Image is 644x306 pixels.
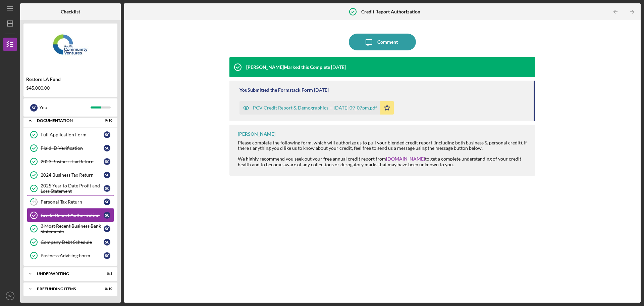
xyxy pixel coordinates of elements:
div: S c [104,172,110,178]
time: 2025-09-29 17:53 [331,64,346,70]
div: S c [104,252,110,259]
div: Restore LA Fund [26,77,115,82]
div: Business Advising Form [41,253,104,258]
a: Full Application FormSc [27,128,114,141]
button: PCV Credit Report & Demographics -- [DATE] 09_07pm.pdf [239,101,394,115]
div: Personal Tax Return [41,199,104,205]
a: Plaid ID VerificationSc [27,141,114,155]
a: Company Debt ScheduleSc [27,235,114,249]
div: S c [104,185,110,192]
div: 2024 Business Tax Return [41,172,104,178]
div: 3 Most Recent Business Bank Statements [41,223,104,234]
div: S c [104,158,110,165]
div: 9 / 10 [100,119,112,123]
div: Company Debt Schedule [41,239,104,245]
b: Checklist [61,9,80,14]
a: 3 Most Recent Business Bank StatementsSc [27,222,114,235]
div: Comment [377,34,398,50]
div: Please complete the following form, which will authorize us to pull your blended credit report (i... [238,140,529,167]
div: S c [104,199,110,205]
div: 2023 Business Tax Return [41,159,104,164]
div: PCV Credit Report & Demographics -- [DATE] 09_07pm.pdf [253,105,377,111]
div: Documentation [37,119,96,123]
a: Credit Report AuthorizationSc [27,209,114,222]
div: S c [104,145,110,151]
a: 2025 Year to Date Profit and Loss StatementSc [27,182,114,195]
div: 0 / 10 [100,287,112,291]
div: You [39,102,91,113]
div: S c [104,239,110,246]
a: [DOMAIN_NAME] [386,156,425,162]
a: Business Advising FormSc [27,249,114,262]
a: 2024 Business Tax ReturnSc [27,168,114,182]
a: 11Personal Tax ReturnSc [27,195,114,209]
a: 2023 Business Tax ReturnSc [27,155,114,168]
div: Prefunding Items [37,287,96,291]
div: Plaid ID Verification [41,145,104,151]
div: 0 / 3 [100,272,112,276]
tspan: 11 [32,200,36,204]
div: [PERSON_NAME] Marked this Complete [246,64,330,70]
text: Sc [8,294,12,298]
div: Credit Report Authorization [41,213,104,218]
div: 2025 Year to Date Profit and Loss Statement [41,183,104,194]
div: [PERSON_NAME] [238,131,275,137]
div: Full Application Form [41,132,104,137]
button: Sc [3,289,17,303]
b: Credit Report Authorization [361,9,420,14]
div: You Submitted the Formstack Form [239,87,313,93]
div: S c [104,212,110,219]
div: $45,000.00 [26,85,115,91]
img: Product logo [23,27,117,67]
div: S c [104,225,110,232]
time: 2025-09-18 01:07 [314,87,329,93]
div: Underwriting [37,272,96,276]
div: S c [30,104,38,112]
div: S c [104,131,110,138]
button: Comment [349,34,416,50]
